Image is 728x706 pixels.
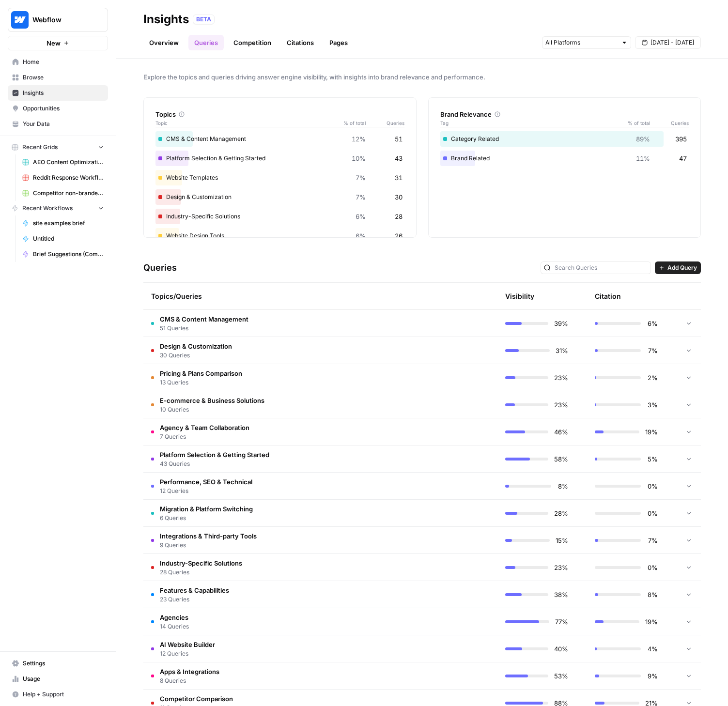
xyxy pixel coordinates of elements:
span: Platform Selection & Getting Started [160,450,269,460]
span: 28% [554,508,568,518]
span: 10 Queries [160,405,264,414]
span: 12 Queries [160,649,215,658]
span: Settings [23,659,104,668]
div: Topics/Queries [151,283,398,309]
div: Category Related [440,131,689,147]
span: Usage [23,675,104,683]
span: 23 Queries [160,595,229,604]
div: CMS & Content Management [155,131,404,147]
span: 77% [555,617,568,627]
button: [DATE] - [DATE] [635,36,701,49]
span: Webflow [32,15,91,25]
input: Search Queries [555,263,648,273]
div: Industry-Specific Solutions [155,209,404,224]
a: Pages [324,35,354,50]
a: AEO Content Optimizations Grid [18,154,108,170]
a: Reddit Response Workflow Grid [18,170,108,185]
span: Agencies [160,613,189,622]
a: Browse [8,70,108,85]
span: Industry-Specific Solutions [160,558,242,568]
a: Competition [228,35,277,50]
div: Design & Customization [155,189,404,205]
span: 0% [647,508,658,518]
span: 6% [356,231,366,241]
span: 6% [356,212,366,221]
span: AEO Content Optimizations Grid [33,158,104,167]
span: 31% [556,346,568,355]
a: Brief Suggestions (Competitive Gap Analysis) [18,246,108,262]
span: 4% [647,644,658,654]
button: Workspace: Webflow [8,8,108,32]
a: Untitled [18,231,108,246]
a: Settings [8,656,108,671]
span: Help + Support [23,690,104,699]
span: % of total [337,119,366,127]
button: Help + Support [8,687,108,702]
span: 28 [395,212,403,221]
span: 10% [352,153,366,163]
span: 39% [554,319,568,328]
span: 3% [647,400,658,410]
span: 23% [554,563,568,572]
span: 38% [554,590,568,599]
span: 58% [554,454,568,464]
span: 2% [647,373,658,383]
span: 9% [647,671,658,681]
span: Recent Grids [22,143,58,152]
span: E-commerce & Business Solutions [160,396,264,405]
span: 395 [675,134,687,144]
span: Reddit Response Workflow Grid [33,173,104,182]
span: CMS & Content Management [160,314,248,324]
span: 15% [556,536,568,545]
span: 43 Queries [160,460,269,468]
a: Overview [143,35,185,50]
a: Insights [8,85,108,101]
span: Explore the topics and queries driving answer engine visibility, with insights into brand relevan... [143,72,701,82]
a: site examples brief [18,215,108,231]
button: Add Query [655,261,701,274]
span: 14 Queries [160,622,189,631]
span: Untitled [33,234,104,243]
h3: Queries [143,261,177,275]
div: Platform Selection & Getting Started [155,151,404,166]
span: Topic [155,119,337,127]
span: AI Website Builder [160,640,215,649]
span: Integrations & Third-party Tools [160,531,257,541]
span: 11% [636,153,650,163]
div: BETA [193,15,215,24]
span: 8% [557,481,568,491]
span: site examples brief [33,219,104,228]
div: Website Templates [155,170,404,185]
span: Your Data [23,120,104,128]
span: 0% [647,563,658,572]
span: Tag [440,119,621,127]
span: 7 Queries [160,432,249,441]
span: New [46,38,61,48]
span: Add Query [667,263,697,272]
button: Recent Workflows [8,201,108,215]
button: Recent Grids [8,140,108,154]
div: Insights [143,12,189,27]
span: 9 Queries [160,541,257,550]
span: [DATE] - [DATE] [651,38,694,47]
a: Competitor non-branded SEO Grid [18,185,108,201]
span: 19% [645,617,658,627]
span: 26 [395,231,403,241]
span: 12% [352,134,366,144]
span: Competitor Comparison [160,694,233,704]
span: 8 Queries [160,676,219,685]
span: 0% [647,481,658,491]
span: 40% [554,644,568,654]
span: Insights [23,89,104,97]
div: Citation [595,283,621,309]
span: 28 Queries [160,568,242,577]
span: Agency & Team Collaboration [160,423,249,432]
span: 12 Queries [160,487,252,495]
span: 30 [395,192,403,202]
span: 89% [636,134,650,144]
span: 7% [647,536,658,545]
img: Webflow Logo [11,11,29,29]
span: Apps & Integrations [160,667,219,676]
span: 7% [356,192,366,202]
span: Browse [23,73,104,82]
